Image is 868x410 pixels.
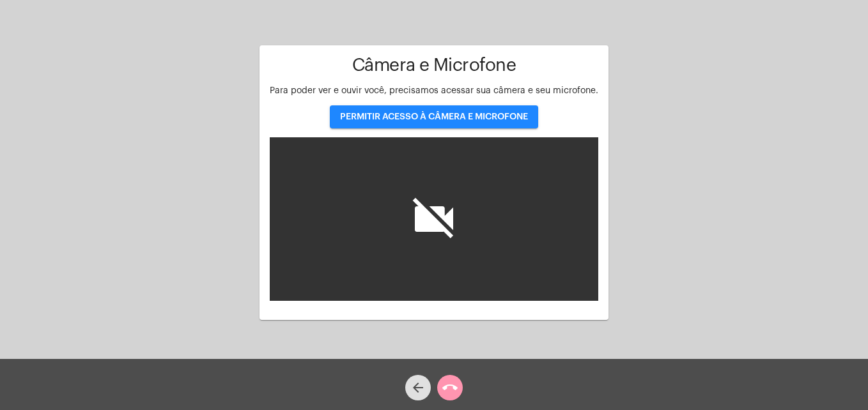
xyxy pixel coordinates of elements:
h1: Câmera e Microfone [270,56,598,75]
span: Para poder ver e ouvir você, precisamos acessar sua câmera e seu microfone. [270,86,598,95]
mat-icon: arrow_back [410,380,426,395]
button: PERMITIR ACESSO À CÂMERA E MICROFONE [330,105,538,128]
mat-icon: call_end [442,380,458,395]
span: PERMITIR ACESSO À CÂMERA E MICROFONE [340,112,528,121]
i: videocam_off [408,194,460,245]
